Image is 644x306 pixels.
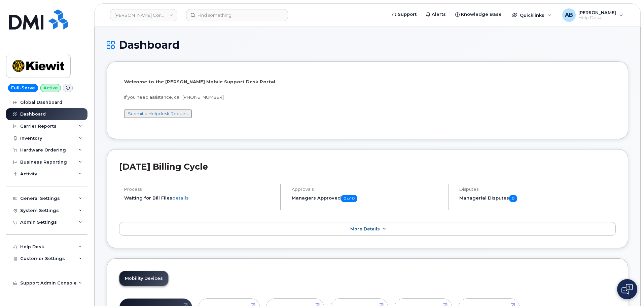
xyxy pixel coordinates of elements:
span: More Details [350,226,380,231]
h4: Process [124,187,275,192]
a: details [172,195,189,201]
p: If you need assistance, call [PHONE_NUMBER] [124,94,611,100]
p: Welcome to the [PERSON_NAME] Mobile Support Desk Portal [124,79,611,85]
h5: Managers Approved [292,195,442,202]
img: Open chat [621,284,633,295]
a: Submit a Helpdesk Request [128,111,189,116]
li: Waiting for Bill Files [124,195,275,201]
h5: Managerial Disputes [459,195,616,202]
h4: Disputes [459,187,616,192]
button: Submit a Helpdesk Request [124,110,192,118]
h4: Approvals [292,187,442,192]
span: 0 [509,195,517,202]
span: 0 of 0 [341,195,357,202]
h2: [DATE] Billing Cycle [119,162,616,172]
h1: Dashboard [107,39,628,51]
a: Mobility Devices [119,271,168,286]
